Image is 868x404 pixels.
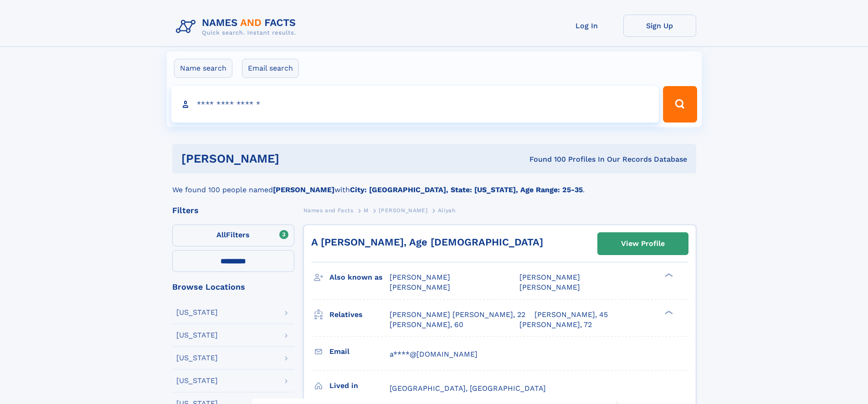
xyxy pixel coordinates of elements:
[242,59,299,78] label: Email search
[379,207,427,214] span: [PERSON_NAME]
[216,230,226,239] span: All
[273,185,334,194] b: [PERSON_NAME]
[663,86,697,123] button: Search Button
[303,205,354,216] a: Names and Facts
[350,185,583,194] b: City: [GEOGRAPHIC_DATA], State: [US_STATE], Age Range: 25-35
[519,283,580,291] span: [PERSON_NAME]
[172,225,294,246] label: Filters
[598,233,688,255] a: View Profile
[390,273,450,281] span: [PERSON_NAME]
[438,207,456,214] span: Aliyah
[172,283,294,291] div: Browse Locations
[181,153,405,164] h1: [PERSON_NAME]
[171,86,659,123] input: search input
[329,378,390,394] h3: Lived in
[519,273,580,281] span: [PERSON_NAME]
[623,15,696,37] a: Sign Up
[534,310,608,320] a: [PERSON_NAME], 45
[172,15,303,39] img: Logo Names and Facts
[663,309,673,315] div: ❯
[390,310,525,320] a: [PERSON_NAME] [PERSON_NAME], 22
[519,320,592,330] a: [PERSON_NAME], 72
[390,384,546,393] span: [GEOGRAPHIC_DATA], [GEOGRAPHIC_DATA]
[176,309,218,316] div: [US_STATE]
[364,207,369,214] span: M
[364,205,369,216] a: M
[174,59,232,78] label: Name search
[390,320,463,330] a: [PERSON_NAME], 60
[390,283,450,291] span: [PERSON_NAME]
[311,236,543,248] a: A [PERSON_NAME], Age [DEMOGRAPHIC_DATA]
[404,154,687,164] div: Found 100 Profiles In Our Records Database
[176,377,218,384] div: [US_STATE]
[172,206,294,215] div: Filters
[329,270,390,285] h3: Also known as
[176,332,218,339] div: [US_STATE]
[176,354,218,362] div: [US_STATE]
[329,344,390,359] h3: Email
[663,272,673,278] div: ❯
[379,205,427,216] a: [PERSON_NAME]
[172,174,696,195] div: We found 100 people named with .
[550,15,623,37] a: Log In
[329,307,390,322] h3: Relatives
[621,233,665,254] div: View Profile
